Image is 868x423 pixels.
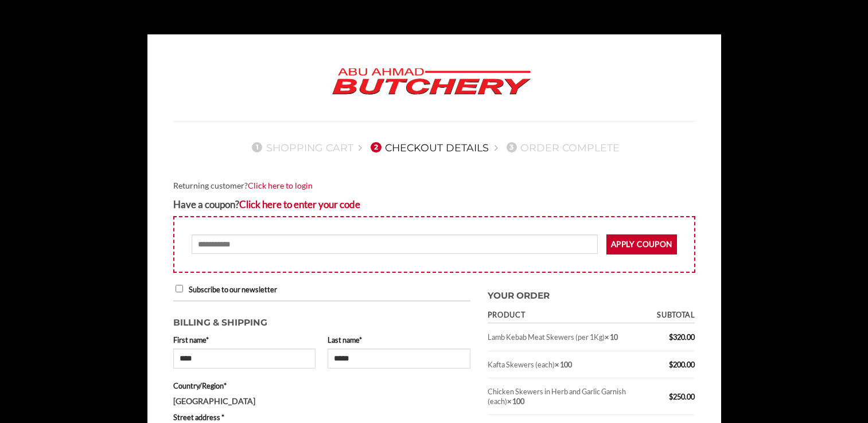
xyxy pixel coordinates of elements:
[820,377,857,412] iframe: chat widget
[669,360,673,369] span: $
[248,181,313,190] a: Click here to login
[371,142,381,152] span: 2
[176,285,183,292] input: Subscribe to our newsletter
[669,332,673,342] span: $
[189,285,277,294] span: Subscribe to our newsletter
[488,351,653,378] td: Kafta Skewers (each)
[173,310,470,330] h3: Billing & Shipping
[488,378,653,415] td: Chicken Skewers in Herb and Garlic Garnish (each)
[322,60,540,104] img: Abu Ahmad Butchery
[173,412,470,423] label: Street address
[488,307,653,324] th: Product
[507,397,524,406] strong: × 100
[248,142,353,154] a: 1Shopping Cart
[173,197,695,212] div: Have a coupon?
[367,142,489,154] a: 2Checkout details
[239,198,360,210] a: Enter your coupon code
[669,392,673,401] span: $
[173,179,695,193] div: Returning customer?
[328,334,470,346] label: Last name
[606,234,677,254] button: Apply coupon
[173,396,255,406] strong: [GEOGRAPHIC_DATA]
[669,332,695,342] bdi: 320.00
[488,324,653,351] td: Lamb Kebab Meat Skewers (per 1Kg)
[173,380,470,391] label: Country/Region
[653,307,695,324] th: Subtotal
[173,132,695,162] nav: Checkout steps
[252,142,262,152] span: 1
[669,392,695,401] bdi: 250.00
[669,360,695,369] bdi: 200.00
[488,283,695,303] h3: Your order
[605,332,618,342] strong: × 10
[555,360,572,369] strong: × 100
[173,334,316,346] label: First name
